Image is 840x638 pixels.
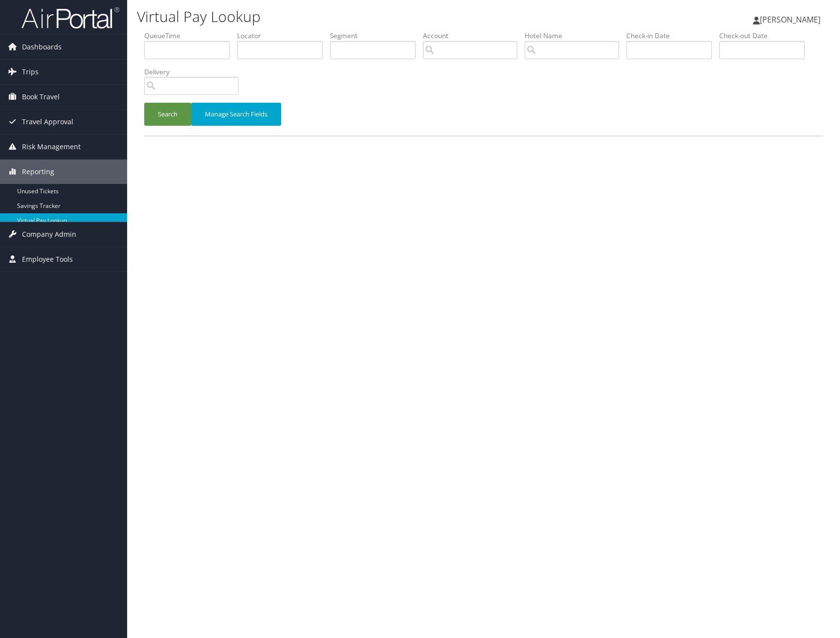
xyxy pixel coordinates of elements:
h1: Virtual Pay Lookup [137,6,599,27]
span: Company Admin [22,222,76,247]
label: Hotel Name [525,31,626,41]
span: [PERSON_NAME] [760,14,820,25]
button: Search [144,103,191,126]
label: Check-in Date [626,31,719,41]
button: Manage Search Fields [191,103,281,126]
label: Segment [330,31,423,41]
a: [PERSON_NAME] [753,5,830,34]
span: Book Travel [22,85,60,109]
span: Dashboards [22,35,62,59]
span: Employee Tools [22,247,73,272]
label: QueueTime [144,31,237,41]
label: Account [423,31,525,41]
span: Travel Approval [22,110,73,134]
span: Reporting [22,159,54,184]
img: airportal-logo.png [22,6,119,29]
label: Locator [237,31,330,41]
span: Trips [22,60,39,84]
label: Delivery [144,67,246,77]
label: Check-out Date [719,31,812,41]
span: Risk Management [22,135,81,159]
